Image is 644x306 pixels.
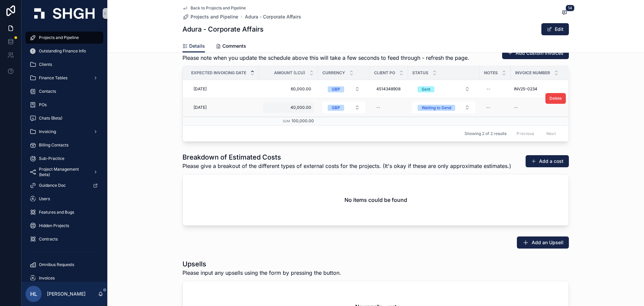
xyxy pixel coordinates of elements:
a: Chats (Beta) [25,112,103,124]
button: Add a cost [526,155,569,167]
span: Sub-Practice [39,156,64,161]
a: Contacts [25,85,103,97]
h1: Breakdown of Estimated Costs [182,152,511,162]
span: Delete [549,96,562,101]
div: -- [486,105,490,110]
a: Outstanding Finance Info [25,45,103,57]
span: Add an Upsell [532,239,563,246]
span: Contacts [39,89,56,94]
span: Currency [322,70,345,76]
span: Invoices [39,275,55,281]
span: Finance Tables [39,75,67,81]
a: Finance Tables [25,72,103,84]
a: Clients [25,58,103,71]
span: Projects and Pipeline [191,13,238,20]
small: Sum [283,119,290,123]
span: 4514348908 [376,86,400,92]
button: Add an Upsell [517,236,569,249]
a: Billing Contacts [25,139,103,151]
div: Waiting to Send [422,105,451,111]
span: Back to Projects and Pipeline [191,5,246,11]
h1: Upsells [182,259,341,269]
a: Details [182,40,205,53]
span: Outstanding Finance Info [39,48,86,54]
a: Guidance Doc [25,179,103,191]
button: Select Button [322,83,365,95]
button: Delete [545,93,566,104]
a: Users [25,193,103,205]
button: 14 [560,9,569,17]
button: Edit [541,23,569,35]
a: Features and Bugs [25,206,103,218]
button: Add Custom Invoices [502,47,569,59]
div: scrollable content [21,27,107,282]
span: Hidden Projects [39,223,69,228]
span: Features and Bugs [39,210,74,215]
span: Invoicing [39,129,56,134]
a: Comments [216,40,246,53]
span: Omnibus Requests [39,262,74,267]
a: Invoicing [25,126,103,138]
span: Client PO [374,70,395,76]
a: POs [25,99,103,111]
a: Projects and Pipeline [25,32,103,44]
p: [PERSON_NAME] [47,291,86,297]
span: Billing Contacts [39,142,68,148]
span: 40,000.00 [266,105,311,110]
span: Comments [222,43,246,49]
span: Project Management (beta) [39,167,88,177]
span: Notes [484,70,498,76]
span: Amount (LCU) [274,70,305,76]
button: Select Button [412,83,475,95]
a: Omnibus Requests [25,259,103,271]
span: HL [30,290,37,298]
div: -- [514,105,518,110]
a: Project Management (beta) [25,166,103,178]
span: Chats (Beta) [39,116,62,121]
span: Invoice Number [515,70,550,76]
span: Guidance Doc [39,183,66,188]
a: Back to Projects and Pipeline [182,5,246,11]
span: 60,000.00 [266,86,311,92]
a: Contracts [25,233,103,245]
a: Hidden Projects [25,220,103,232]
span: Details [189,43,205,49]
span: Status [412,70,428,76]
span: Showing 2 of 2 results [465,131,506,136]
span: Expected Invoicing Date [191,70,246,76]
span: Please note when you update the schedule above this will take a few seconds to feed through - ref... [182,54,469,62]
div: GBP [332,86,340,92]
span: Clients [39,62,52,67]
span: [DATE] [194,105,207,110]
h2: No items could be found [344,196,407,204]
a: Adura - Corporate Affairs [245,13,301,20]
span: Projects and Pipeline [39,35,79,40]
h1: Adura - Corporate Affairs [182,25,264,34]
button: Select Button [412,101,475,114]
span: INV25-0234 [514,86,537,92]
a: Invoices [25,272,103,284]
span: Please give a breakout of the different types of external costs for the projects. (It's okay if t... [182,162,511,170]
span: 14 [566,5,575,11]
a: Projects and Pipeline [182,13,238,20]
span: POs [39,102,47,107]
a: Sub-Practice [25,152,103,165]
span: Contracts [39,236,58,242]
span: [DATE] [194,86,207,92]
span: Users [39,196,50,202]
span: 100,000.00 [291,118,314,123]
img: App logo [34,8,95,19]
div: -- [486,86,490,92]
span: Please input any upsells using the form by pressing the button. [182,269,341,277]
div: -- [376,105,380,110]
div: Sent [422,86,430,92]
div: GBP [332,105,340,111]
button: Select Button [322,101,365,114]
